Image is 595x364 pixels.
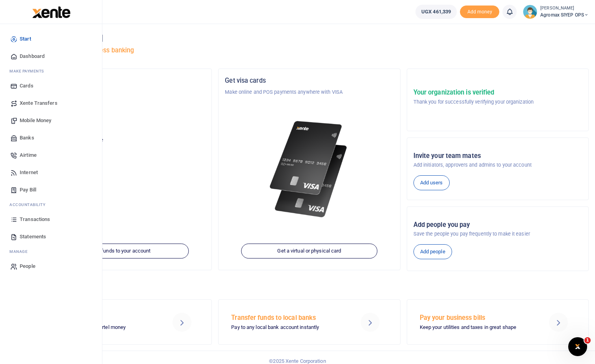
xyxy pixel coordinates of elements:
a: Pay your business bills Keep your utilities and taxes in great shape [407,299,589,344]
span: Add money [460,6,499,19]
a: Transactions [6,211,96,228]
p: Make online and POS payments anywhere with VISA [225,88,393,96]
span: Dashboard [20,52,44,60]
a: Pay Bill [6,181,96,199]
a: Statements [6,228,96,245]
a: Xente Transfers [6,95,96,112]
span: countability [15,202,45,208]
a: Add funds to your account [53,244,189,259]
h5: Welcome to better business banking [30,46,589,54]
span: Airtime [20,151,37,159]
p: Thank you for successfully verifying your organization [413,98,534,106]
small: [PERSON_NAME] [540,5,589,12]
span: Banks [20,134,34,142]
a: Get a virtual or physical card [241,244,377,259]
h5: Organization [37,77,205,85]
span: Pay Bill [20,186,36,194]
p: Save the people you pay frequently to make it easier [413,230,582,238]
a: UGX 461,339 [415,5,457,19]
span: Start [20,35,31,43]
h5: Pay your business bills [420,314,535,322]
a: Mobile Money [6,112,96,129]
h4: Hello [PERSON_NAME] [30,34,589,43]
p: Add initiators, approvers and admins to your account [413,161,582,169]
a: Internet [6,164,96,181]
span: Internet [20,169,38,176]
h5: UGX 461,339 [37,146,205,154]
a: Send Mobile Money MTN mobile money and Airtel money [30,299,212,344]
li: Toup your wallet [460,6,499,19]
p: Keep your utilities and taxes in great shape [420,323,535,332]
span: People [20,262,35,270]
h5: Add people you pay [413,221,582,229]
a: People [6,258,96,275]
p: Your current account balance [37,136,205,144]
h5: Invite your team mates [413,152,582,160]
span: Cards [20,82,33,90]
span: Statements [20,233,46,241]
a: profile-user [PERSON_NAME] Agromax SIYEP OPS [523,5,589,19]
a: Add users [413,175,450,190]
img: xente-_physical_cards.png [267,115,351,223]
a: Add money [460,8,499,14]
span: anage [13,249,28,254]
li: Ac [6,199,96,211]
a: Transfer funds to local banks Pay to any local bank account instantly [218,299,400,344]
h4: Make a transaction [30,280,589,289]
span: Agromax SIYEP OPS [540,11,589,19]
p: Pay to any local bank account instantly [231,323,347,332]
button: Close [355,355,363,364]
h5: Your organization is verified [413,89,534,97]
span: ake Payments [13,68,44,74]
span: 1 [584,337,591,344]
li: M [6,65,96,77]
img: logo-large [32,6,70,18]
a: Start [6,30,96,48]
span: UGX 461,339 [421,8,451,16]
li: M [6,245,96,258]
a: Dashboard [6,48,96,65]
li: Wallet ballance [412,5,460,19]
p: AGROMAX U LIMITED [37,88,205,96]
span: Xente Transfers [20,99,57,107]
img: profile-user [523,5,537,19]
h5: Get visa cards [225,77,393,85]
iframe: Intercom live chat [568,337,587,356]
h5: Transfer funds to local banks [231,314,347,322]
a: Airtime [6,147,96,164]
a: Banks [6,129,96,147]
a: Add people [413,244,452,259]
p: Agromax SIYEP OPS [37,119,205,127]
span: Transactions [20,215,50,223]
a: Cards [6,77,96,95]
span: Mobile Money [20,117,51,124]
a: logo-small logo-large logo-large [32,9,70,15]
h5: Account [37,107,205,115]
